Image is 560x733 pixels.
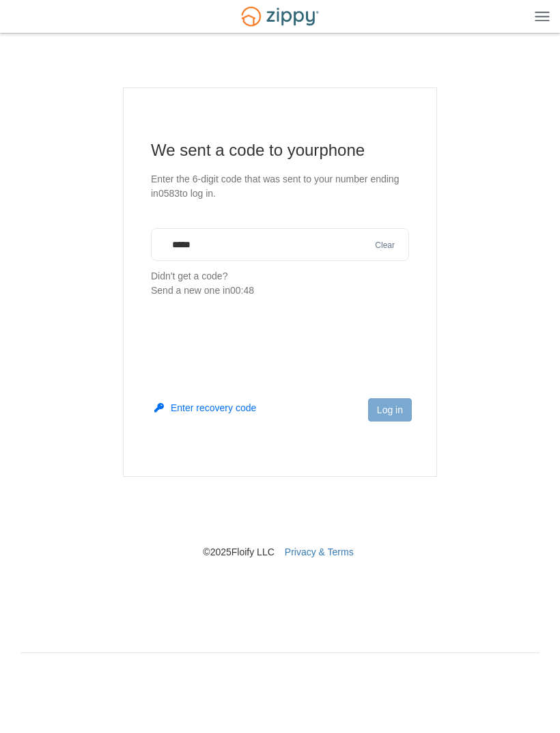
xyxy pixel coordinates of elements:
[154,401,256,415] button: Enter recovery code
[20,477,540,559] nav: © 2025 Floify LLC
[151,283,409,298] div: Send a new one in 00:48
[151,172,409,201] p: Enter the 6-digit code that was sent to your number ending in 0583 to log in.
[285,547,354,557] a: Privacy & Terms
[368,398,412,421] button: Log in
[151,139,409,161] h1: We sent a code to your phone
[371,239,399,252] button: Clear
[151,269,409,298] p: Didn't get a code?
[233,1,327,33] img: Logo
[535,11,550,21] img: Mobile Dropdown Menu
